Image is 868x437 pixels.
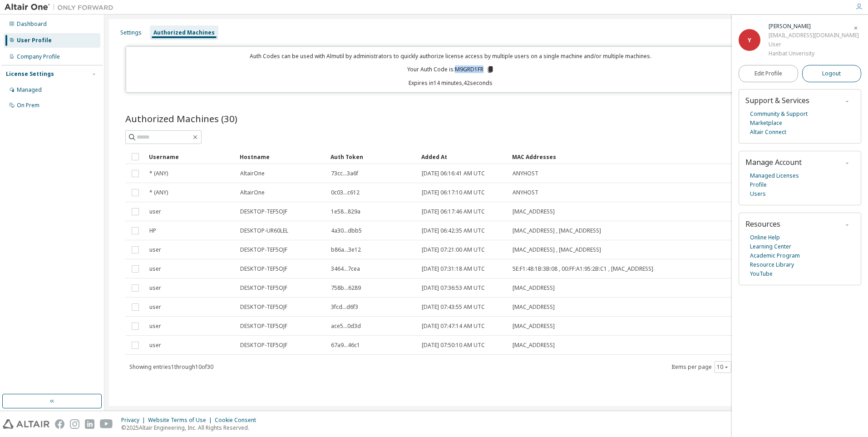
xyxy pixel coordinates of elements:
[121,424,261,432] p: © 2025 Altair Engineering, Inc. All Rights Reserved.
[407,65,494,74] p: Your Auth Code is: M9GRD1FR
[331,208,360,215] span: 1e58...829a
[331,265,360,273] span: 3464...7cea
[149,149,232,164] div: Username
[240,265,287,273] span: DESKTOP-TEF5OJF
[422,323,485,330] span: [DATE] 07:47:14 AM UTC
[125,112,237,125] span: Authorized Machines (30)
[512,149,752,164] div: MAC Addresses
[750,180,767,189] a: Profile
[750,260,794,269] a: Resource Library
[55,419,64,429] img: facebook.svg
[132,52,770,60] p: Auth Codes can be used with Almutil by administrators to quickly authorize license access by mult...
[331,189,360,196] span: 0c03...c612
[6,70,54,78] div: License Settings
[717,363,729,371] button: 10
[422,246,485,253] span: [DATE] 07:21:00 AM UTC
[513,265,653,273] span: 5E:F1:48:1B:3B:08 , 00:FF:A1:95:2B:C1 , [MAC_ADDRESS]
[769,49,859,58] div: Hanbat Unverisity
[421,149,505,164] div: Added At
[17,20,47,28] div: Dashboard
[70,419,79,429] img: instagram.svg
[149,342,161,349] span: user
[513,170,538,177] span: ANYHOST
[215,417,261,424] div: Cookie Consent
[149,323,161,330] span: user
[149,170,168,177] span: * (ANY)
[750,242,791,251] a: Learning Center
[513,284,555,292] span: [MAC_ADDRESS]
[513,342,555,349] span: [MAC_ADDRESS]
[745,95,809,105] span: Support & Services
[331,170,358,177] span: 73cc...3a6f
[750,233,780,242] a: Online Help
[121,417,148,424] div: Privacy
[17,86,42,94] div: Managed
[153,29,215,36] div: Authorized Machines
[745,157,802,167] span: Manage Account
[750,119,782,128] a: Marketplace
[739,65,798,82] a: Edit Profile
[750,128,786,137] a: Altair Connect
[149,189,168,196] span: * (ANY)
[240,342,287,349] span: DESKTOP-TEF5OJF
[769,31,859,40] div: [EMAIL_ADDRESS][DOMAIN_NAME]
[331,303,358,311] span: 3fcd...d6f3
[422,342,485,349] span: [DATE] 07:50:10 AM UTC
[513,208,555,215] span: [MAC_ADDRESS]
[240,303,287,311] span: DESKTOP-TEF5OJF
[750,171,799,180] a: Managed Licenses
[149,284,161,292] span: user
[240,189,265,196] span: AltairOne
[3,419,49,429] img: altair_logo.svg
[422,265,485,273] span: [DATE] 07:31:18 AM UTC
[750,189,766,199] a: Users
[513,227,601,234] span: [MAC_ADDRESS] , [MAC_ADDRESS]
[149,303,161,311] span: user
[331,342,360,349] span: 67a9...46c1
[331,323,361,330] span: ace5...0d3d
[802,65,862,82] button: Logout
[769,40,859,49] div: User
[331,227,362,234] span: 4a30...dbb5
[5,3,118,12] img: Altair One
[120,29,142,36] div: Settings
[240,170,265,177] span: AltairOne
[331,246,361,253] span: b86a...3e12
[422,189,485,196] span: [DATE] 06:17:10 AM UTC
[240,208,287,215] span: DESKTOP-TEF5OJF
[240,323,287,330] span: DESKTOP-TEF5OJF
[422,170,485,177] span: [DATE] 06:16:41 AM UTC
[750,109,808,119] a: Community & Support
[100,419,113,429] img: youtube.svg
[422,284,485,292] span: [DATE] 07:36:53 AM UTC
[755,70,782,77] span: Edit Profile
[129,363,213,371] span: Showing entries 1 through 10 of 30
[240,149,323,164] div: Hostname
[17,53,60,60] div: Company Profile
[750,251,800,260] a: Academic Program
[149,208,161,215] span: user
[330,149,414,164] div: Auth Token
[748,36,751,44] span: Y
[132,79,770,87] p: Expires in 14 minutes, 42 seconds
[513,303,555,311] span: [MAC_ADDRESS]
[513,189,538,196] span: ANYHOST
[85,419,94,429] img: linkedin.svg
[331,284,361,292] span: 758b...6289
[149,227,156,234] span: HP
[149,246,161,253] span: user
[513,323,555,330] span: [MAC_ADDRESS]
[149,265,161,273] span: user
[422,303,485,311] span: [DATE] 07:43:55 AM UTC
[750,269,773,278] a: YouTube
[240,227,288,234] span: DESKTOP-UR60LEL
[745,219,780,229] span: Resources
[822,69,841,78] span: Logout
[148,417,215,424] div: Website Terms of Use
[240,246,287,253] span: DESKTOP-TEF5OJF
[671,361,731,373] span: Items per page
[17,102,39,109] div: On Prem
[769,22,859,31] div: Yoon Seokil
[240,284,287,292] span: DESKTOP-TEF5OJF
[513,246,601,253] span: [MAC_ADDRESS] , [MAC_ADDRESS]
